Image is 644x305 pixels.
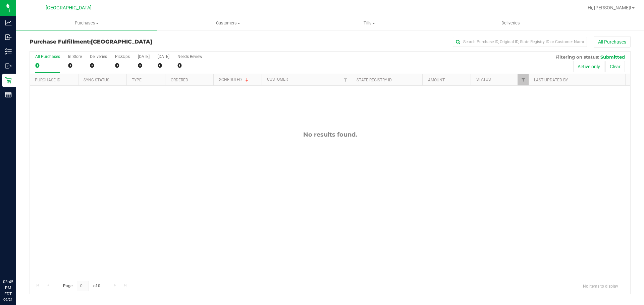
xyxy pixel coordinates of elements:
div: [DATE] [158,54,169,59]
span: [GEOGRAPHIC_DATA] [46,5,92,11]
inline-svg: Retail [5,77,12,84]
span: Page of 0 [57,281,106,291]
a: Purchases [16,16,157,30]
div: 0 [68,62,82,69]
div: 0 [177,62,202,69]
a: Customer [267,77,288,82]
div: PickUps [115,54,130,59]
a: Filter [518,74,529,85]
a: Purchase ID [35,78,60,82]
a: Last Updated By [534,78,568,82]
p: 03:45 PM EDT [3,279,13,297]
span: Filtering on status: [555,54,599,60]
button: Clear [605,61,625,72]
a: Status [476,77,491,82]
h3: Purchase Fulfillment: [30,39,230,45]
div: Deliveries [90,54,107,59]
div: 0 [158,62,169,69]
inline-svg: Inbound [5,34,12,41]
a: Customers [157,16,299,30]
span: No items to display [578,281,624,291]
span: Deliveries [492,20,529,26]
a: Ordered [171,78,188,82]
span: Tills [299,20,439,26]
div: Needs Review [177,54,202,59]
inline-svg: Analytics [5,19,12,26]
a: Type [132,78,142,82]
inline-svg: Inventory [5,48,12,55]
span: Submitted [600,54,625,60]
span: Customers [158,20,298,26]
button: Active only [573,61,604,72]
a: Sync Status [84,78,109,82]
div: In Store [68,54,82,59]
inline-svg: Outbound [5,63,12,69]
a: State Registry ID [357,78,392,82]
div: 0 [138,62,150,69]
div: No results found. [30,131,630,138]
iframe: Resource center [7,251,27,272]
inline-svg: Reports [5,91,12,98]
div: 0 [35,62,60,69]
a: Deliveries [440,16,581,30]
span: Hi, [PERSON_NAME]! [588,5,631,10]
a: Amount [428,78,445,82]
span: [GEOGRAPHIC_DATA] [91,39,152,45]
a: Tills [299,16,440,30]
a: Filter [340,74,351,85]
a: Scheduled [219,77,250,82]
div: All Purchases [35,54,60,59]
div: 0 [115,62,130,69]
button: All Purchases [594,36,631,48]
div: [DATE] [138,54,150,59]
span: Purchases [16,20,157,26]
input: Search Purchase ID, Original ID, State Registry ID or Customer Name... [453,37,587,47]
div: 0 [90,62,107,69]
p: 09/21 [3,297,13,302]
